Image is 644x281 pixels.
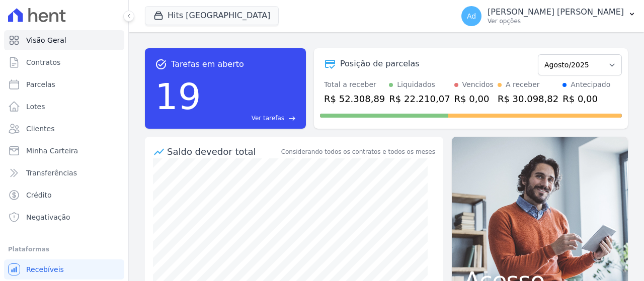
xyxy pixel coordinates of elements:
a: Visão Geral [4,30,124,50]
div: 19 [155,70,201,123]
span: Ad [467,13,476,20]
span: Visão Geral [26,35,66,45]
a: Recebíveis [4,259,124,279]
span: Transferências [26,168,77,178]
div: Considerando todos os contratos e todos os meses [281,147,435,156]
div: Posição de parcelas [340,58,420,70]
span: Crédito [26,190,52,200]
span: Recebíveis [26,264,64,274]
span: task_alt [155,58,167,70]
span: Clientes [26,124,54,134]
span: Ver tarefas [252,114,284,123]
div: A receber [506,79,540,90]
p: Ver opções [488,17,624,25]
div: R$ 0,00 [454,92,494,106]
span: Lotes [26,102,45,112]
div: Antecipado [571,79,610,90]
a: Contratos [4,52,124,72]
button: Ad [PERSON_NAME] [PERSON_NAME] Ver opções [453,2,644,30]
div: R$ 52.308,89 [324,92,385,106]
span: Negativação [26,212,70,222]
a: Lotes [4,97,124,117]
span: Minha Carteira [26,146,78,156]
a: Parcelas [4,74,124,95]
a: Transferências [4,163,124,183]
div: Saldo devedor total [167,145,279,158]
a: Negativação [4,207,124,227]
div: R$ 22.210,07 [389,92,450,106]
div: R$ 0,00 [562,92,610,106]
span: Parcelas [26,79,55,89]
div: Vencidos [462,79,494,90]
span: east [288,115,296,122]
span: Contratos [26,57,60,67]
a: Ver tarefas east [205,114,296,123]
div: Total a receber [324,79,385,90]
span: Tarefas em aberto [171,58,244,70]
a: Clientes [4,119,124,139]
p: [PERSON_NAME] [PERSON_NAME] [488,7,624,17]
div: R$ 30.098,82 [498,92,558,106]
a: Crédito [4,185,124,205]
button: Hits [GEOGRAPHIC_DATA] [145,6,279,25]
div: Liquidados [397,79,435,90]
a: Minha Carteira [4,141,124,161]
div: Plataformas [8,243,120,255]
